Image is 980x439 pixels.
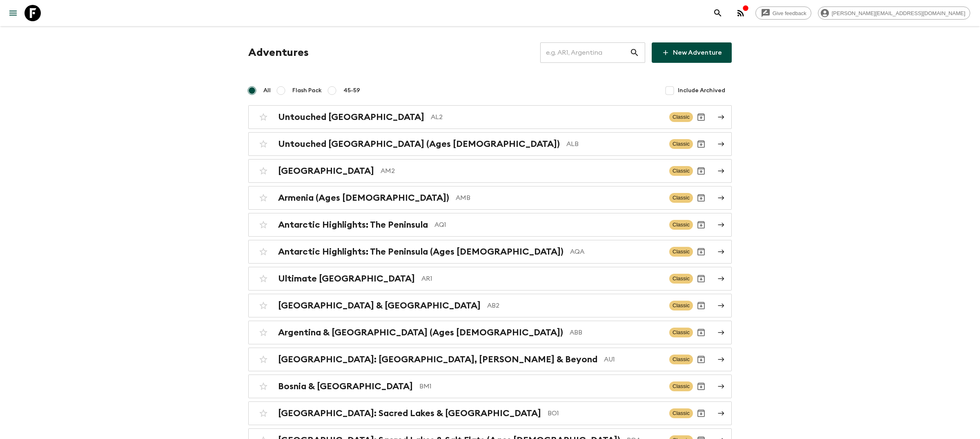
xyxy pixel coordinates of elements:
[818,7,970,20] div: [PERSON_NAME][EMAIL_ADDRESS][DOMAIN_NAME]
[652,42,732,63] a: New Adventure
[669,139,693,149] span: Classic
[248,294,732,317] a: [GEOGRAPHIC_DATA] & [GEOGRAPHIC_DATA]AB2ClassicArchive
[248,267,732,290] a: Ultimate [GEOGRAPHIC_DATA]AR1ClassicArchive
[278,166,374,176] h2: [GEOGRAPHIC_DATA]
[570,247,663,257] p: AQA
[570,328,663,337] p: ABB
[248,321,732,344] a: Argentina & [GEOGRAPHIC_DATA] (Ages [DEMOGRAPHIC_DATA])ABBClassicArchive
[540,41,630,64] input: e.g. AR1, Argentina
[669,220,693,230] span: Classic
[693,163,709,179] button: Archive
[278,219,428,230] h2: Antarctic Highlights: The Peninsula
[693,270,709,287] button: Archive
[248,213,732,237] a: Antarctic Highlights: The PeninsulaAQ1ClassicArchive
[669,355,693,364] span: Classic
[263,86,271,95] span: All
[434,220,663,230] p: AQ1
[278,327,563,338] h2: Argentina & [GEOGRAPHIC_DATA] (Ages [DEMOGRAPHIC_DATA])
[693,351,709,368] button: Archive
[669,301,693,310] span: Classic
[669,112,693,122] span: Classic
[278,139,560,149] h2: Untouched [GEOGRAPHIC_DATA] (Ages [DEMOGRAPHIC_DATA])
[248,186,732,210] a: Armenia (Ages [DEMOGRAPHIC_DATA])AMBClassicArchive
[5,5,21,21] button: menu
[693,297,709,314] button: Archive
[248,401,732,425] a: [GEOGRAPHIC_DATA]: Sacred Lakes & [GEOGRAPHIC_DATA]BO1ClassicArchive
[669,328,693,337] span: Classic
[566,139,663,149] p: ALB
[248,348,732,371] a: [GEOGRAPHIC_DATA]: [GEOGRAPHIC_DATA], [PERSON_NAME] & BeyondAU1ClassicArchive
[604,355,663,364] p: AU1
[248,132,732,156] a: Untouched [GEOGRAPHIC_DATA] (Ages [DEMOGRAPHIC_DATA])ALBClassicArchive
[278,300,481,311] h2: [GEOGRAPHIC_DATA] & [GEOGRAPHIC_DATA]
[381,166,663,176] p: AM2
[693,378,709,395] button: Archive
[768,10,811,16] span: Give feedback
[487,301,663,310] p: AB2
[693,136,709,152] button: Archive
[278,273,415,284] h2: Ultimate [GEOGRAPHIC_DATA]
[278,408,541,419] h2: [GEOGRAPHIC_DATA]: Sacred Lakes & [GEOGRAPHIC_DATA]
[278,112,424,122] h2: Untouched [GEOGRAPHIC_DATA]
[669,193,693,203] span: Classic
[278,193,449,203] h2: Armenia (Ages [DEMOGRAPHIC_DATA])
[343,86,360,95] span: 45-59
[248,159,732,183] a: [GEOGRAPHIC_DATA]AM2ClassicArchive
[248,240,732,264] a: Antarctic Highlights: The Peninsula (Ages [DEMOGRAPHIC_DATA])AQAClassicArchive
[755,7,811,20] a: Give feedback
[693,244,709,260] button: Archive
[693,190,709,206] button: Archive
[248,44,309,61] h1: Adventures
[278,354,597,365] h2: [GEOGRAPHIC_DATA]: [GEOGRAPHIC_DATA], [PERSON_NAME] & Beyond
[669,166,693,176] span: Classic
[278,246,563,257] h2: Antarctic Highlights: The Peninsula (Ages [DEMOGRAPHIC_DATA])
[678,86,725,95] span: Include Archived
[248,105,732,129] a: Untouched [GEOGRAPHIC_DATA]AL2ClassicArchive
[827,10,970,16] span: [PERSON_NAME][EMAIL_ADDRESS][DOMAIN_NAME]
[693,405,709,421] button: Archive
[669,381,693,391] span: Classic
[248,375,732,398] a: Bosnia & [GEOGRAPHIC_DATA]BM1ClassicArchive
[693,217,709,233] button: Archive
[419,381,663,391] p: BM1
[292,86,322,95] span: Flash Pack
[693,324,709,341] button: Archive
[548,408,663,418] p: BO1
[431,112,663,122] p: AL2
[456,193,663,203] p: AMB
[669,274,693,284] span: Classic
[669,247,693,257] span: Classic
[278,381,413,392] h2: Bosnia & [GEOGRAPHIC_DATA]
[710,5,726,21] button: search adventures
[421,274,663,284] p: AR1
[669,408,693,418] span: Classic
[693,109,709,125] button: Archive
